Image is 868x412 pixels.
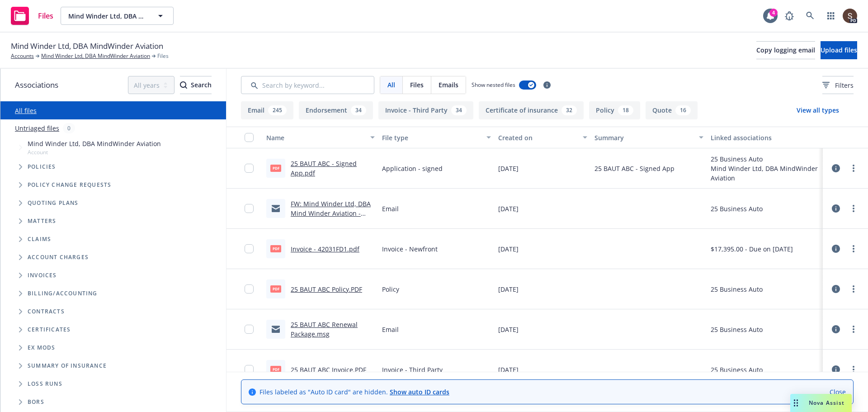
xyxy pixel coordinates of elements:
[157,52,169,60] span: Files
[28,273,57,278] span: Invoices
[378,127,494,148] button: File type
[848,284,859,294] a: more
[756,46,815,54] span: Copy logging email
[711,164,819,183] div: Mind Winder Ltd, DBA MindWinder Aviation
[822,76,854,94] button: Filters
[821,46,857,54] span: Upload files
[451,105,467,115] div: 34
[291,245,359,253] a: Invoice - 42031FD1.pdf
[848,163,859,174] a: more
[410,80,424,90] span: Files
[830,387,846,397] a: Close
[0,137,226,284] div: Tree Example
[472,81,515,89] span: Show nested files
[28,345,55,350] span: Ex Mods
[589,101,640,119] button: Policy
[782,101,854,119] button: View all types
[291,365,366,374] a: 25 BAUT ABC Invoice.PDF
[594,133,693,142] div: Summary
[38,12,53,19] span: Files
[268,105,287,115] div: 245
[835,81,854,90] span: Filters
[245,133,254,142] input: Select all
[479,101,584,119] button: Certificate of insurance
[382,204,399,213] span: Email
[28,309,65,314] span: Contracts
[241,76,374,94] input: Search by keyword...
[769,9,778,17] div: 4
[28,399,44,405] span: BORs
[495,127,591,148] button: Created on
[245,204,254,213] input: Toggle Row Selected
[245,325,254,334] input: Toggle Row Selected
[711,204,763,213] div: 25 Business Auto
[498,204,519,213] span: [DATE]
[28,363,107,369] span: Summary of insurance
[28,148,161,156] span: Account
[270,245,281,252] span: pdf
[848,324,859,335] a: more
[822,81,854,90] span: Filters
[822,7,840,25] a: Switch app
[498,325,519,334] span: [DATE]
[711,154,819,164] div: 25 Business Auto
[790,394,802,412] div: Drag to move
[28,200,79,206] span: Quoting plans
[28,255,89,260] span: Account charges
[41,52,150,60] a: Mind Winder Ltd, DBA MindWinder Aviation
[801,7,819,25] a: Search
[61,7,174,25] button: Mind Winder Ltd, DBA MindWinder Aviation
[809,399,844,407] span: Nova Assist
[646,101,698,119] button: Quote
[382,133,481,142] div: File type
[28,182,111,188] span: Policy change requests
[675,105,691,115] div: 16
[291,159,357,177] a: 25 BAUT ABC - Signed App.pdf
[15,106,37,115] a: All files
[245,244,254,253] input: Toggle Row Selected
[382,325,399,334] span: Email
[707,127,823,148] button: Linked associations
[821,41,857,59] button: Upload files
[7,3,57,28] a: Files
[711,325,763,334] div: 25 Business Auto
[498,133,578,142] div: Created on
[780,7,798,25] a: Report a Bug
[245,164,254,173] input: Toggle Row Selected
[498,365,519,374] span: [DATE]
[387,80,395,90] span: All
[756,41,815,59] button: Copy logging email
[711,133,819,142] div: Linked associations
[270,165,281,171] span: pdf
[591,127,707,148] button: Summary
[439,80,458,90] span: Emails
[15,123,59,133] a: Untriaged files
[382,284,399,294] span: Policy
[382,244,438,254] span: Invoice - Newfront
[245,365,254,374] input: Toggle Row Selected
[245,284,254,294] input: Toggle Row Selected
[28,327,71,332] span: Certificates
[561,105,577,115] div: 32
[263,127,378,148] button: Name
[848,243,859,254] a: more
[291,285,362,294] a: 25 BAUT ABC Policy.PDF
[28,218,56,224] span: Matters
[291,320,358,338] a: 25 BAUT ABC Renewal Package.msg
[63,123,75,133] div: 0
[390,388,449,396] a: Show auto ID cards
[180,76,212,94] button: SearchSearch
[711,284,763,294] div: 25 Business Auto
[711,244,793,254] div: $17,395.00 - Due on [DATE]
[382,164,443,173] span: Application - signed
[270,366,281,373] span: PDF
[180,81,187,89] svg: Search
[270,285,281,292] span: PDF
[848,364,859,375] a: more
[28,164,56,170] span: Policies
[382,365,443,374] span: Invoice - Third Party
[0,284,226,411] div: Folder Tree Example
[498,164,519,173] span: [DATE]
[11,40,163,52] span: Mind Winder Ltd, DBA MindWinder Aviation
[68,11,146,21] span: Mind Winder Ltd, DBA MindWinder Aviation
